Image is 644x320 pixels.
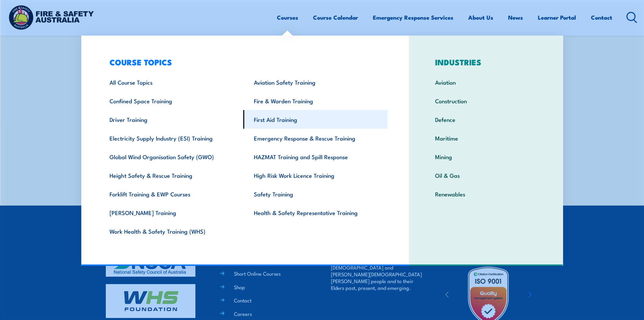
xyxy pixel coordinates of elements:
a: High Risk Work Licence Training [243,166,388,185]
a: About Us [468,8,493,26]
a: Fire & Warden Training [243,91,388,110]
a: News [508,8,523,26]
a: [PERSON_NAME] Training [99,203,243,222]
a: Contact [591,8,612,26]
p: Fire & Safety Australia acknowledge the traditional owners of the land on which we live and work.... [331,244,426,291]
a: Mining [425,147,547,166]
a: HAZMAT Training and Spill Response [243,147,388,166]
h3: COURSE TOPICS [99,57,388,67]
a: Aviation [425,73,547,91]
a: Learner Portal [538,8,576,26]
img: ewpa-logo [518,284,577,307]
a: Safety Training [243,185,388,203]
img: whs-logo-footer [106,284,195,318]
a: Careers [234,310,252,317]
a: Global Wind Organisation Safety (GWO) [99,147,243,166]
a: All Course Topics [99,73,243,91]
a: First Aid Training [243,110,388,129]
a: Contact [234,297,252,304]
a: Electricity Supply Industry (ESI) Training [99,129,243,147]
a: Aviation Safety Training [243,73,388,91]
a: Maritime [425,129,547,147]
a: Shop [234,283,245,291]
a: Defence [425,110,547,129]
a: Forklift Training & EWP Courses [99,185,243,203]
a: Confined Space Training [99,91,243,110]
a: Health & Safety Representative Training [243,203,388,222]
h3: INDUSTRIES [425,57,547,67]
a: Short Online Courses [234,270,281,277]
a: Course Calendar [313,8,358,26]
a: Courses [277,8,298,26]
a: Height Safety & Rescue Training [99,166,243,185]
a: Renewables [425,185,547,203]
a: Driver Training [99,110,243,129]
a: Emergency Response & Rescue Training [243,129,388,147]
a: Emergency Response Services [373,8,453,26]
a: Construction [425,91,547,110]
a: Work Health & Safety Training (WHS) [99,222,243,240]
a: Oil & Gas [425,166,547,185]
